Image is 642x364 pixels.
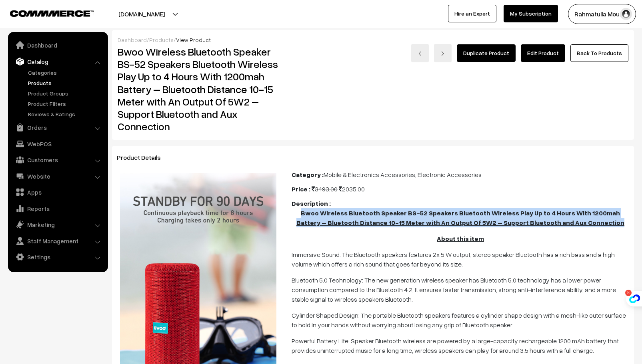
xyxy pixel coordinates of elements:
[118,36,628,44] div: / /
[570,44,628,62] a: Back To Products
[292,185,310,193] b: Price :
[10,185,105,199] a: Apps
[118,36,147,43] a: Dashboard
[292,171,324,179] b: Category :
[26,110,105,118] a: Reviews & Ratings
[437,235,484,243] u: About this item
[149,36,174,43] a: Products
[118,46,280,133] h2: Bwoo Wireless Bluetooth Speaker BS-52 Speakers Bluetooth Wireless Play Up to 4 Hours With 1200mah...
[292,250,629,269] p: Immersive Sound: The Bluetooth speakers features 2x 5 W output, stereo speaker Bluetooth has a ri...
[418,51,422,56] img: left-arrow.png
[457,44,516,62] a: Duplicate Product
[10,153,105,167] a: Customers
[10,38,105,52] a: Dashboard
[10,234,105,248] a: Staff Management
[26,89,105,97] a: Product Groups
[10,201,105,216] a: Reports
[292,184,629,194] div: 2035.00
[620,8,632,20] img: user
[292,310,629,330] p: Cylinder Shaped Design: The portable Bluetooth speakers features a cylinder shape design with a m...
[10,217,105,232] a: Marketing
[117,153,170,161] span: Product Details
[10,10,94,16] img: COMMMERCE
[440,51,445,56] img: right-arrow.png
[568,4,636,24] button: Rahmatulla Mou…
[312,185,338,193] span: 3493.00
[90,4,193,24] button: [DOMAIN_NAME]
[10,137,105,151] a: WebPOS
[292,170,629,179] div: Mobile & Electronics Accessories, Electronic Accessories
[10,169,105,183] a: Website
[10,120,105,135] a: Orders
[292,275,629,304] p: Bluetooth 5.0 Technology: The new generation wireless speaker has Bluetooth 5.0 technology has a ...
[26,79,105,87] a: Products
[26,68,105,77] a: Categories
[10,54,105,69] a: Catalog
[176,36,211,43] span: View Product
[292,336,629,355] p: Powerful Battery Life: Speaker Bluetooth wireless are powered by a large-capacity rechargeable 12...
[521,44,565,62] a: Edit Product
[10,8,80,18] a: COMMMERCE
[10,250,105,264] a: Settings
[296,209,624,227] u: Bwoo Wireless Bluetooth Speaker BS-52 Speakers Bluetooth Wireless Play Up to 4 Hours With 1200mah...
[504,5,558,22] a: My Subscription
[26,99,105,108] a: Product Filters
[448,5,496,22] a: Hire an Expert
[292,199,331,207] b: Description :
